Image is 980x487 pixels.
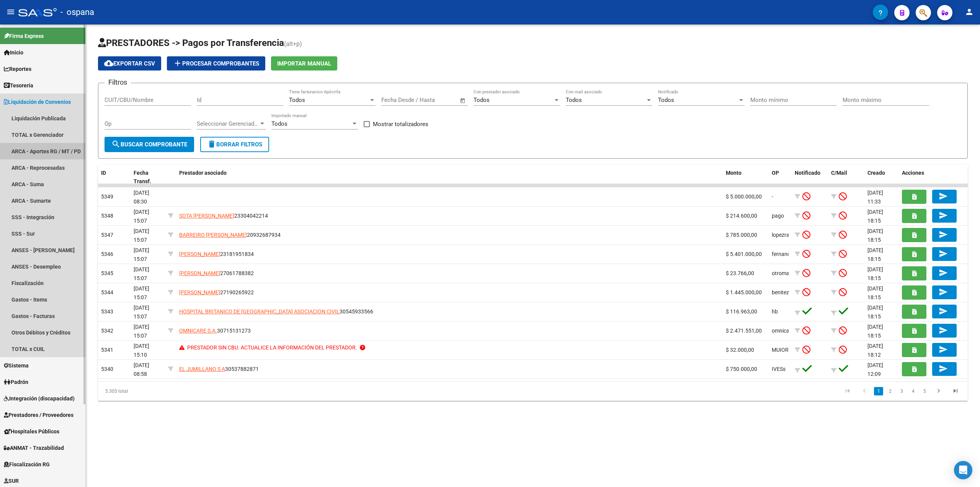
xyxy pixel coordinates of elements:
span: [DATE] 18:15 [867,247,883,262]
span: C/Mail [831,170,847,176]
datatable-header-cell: OP [769,165,792,190]
span: 5345 [101,270,113,276]
span: Mostrar totalizadores [373,120,428,129]
span: 23181951834 [179,251,254,257]
span: PRESTADORES -> Pagos por Transferencia [98,38,284,48]
span: Seleccionar Gerenciador [197,120,259,127]
span: Hospitales Públicos [4,427,59,436]
span: [DATE] 15:07 [134,266,149,281]
a: 4 [908,387,918,395]
span: Borrar Filtros [207,141,262,148]
span: benitezmiran [772,289,803,295]
span: Padrón [4,378,28,386]
span: Todos [271,120,287,127]
button: Importar Manual [271,56,337,71]
span: Inicio [4,48,23,57]
span: $ 750.000,00 [726,366,757,372]
span: Fecha Transf. [134,170,151,185]
button: Borrar Filtros [200,137,269,152]
span: $ 116.963,00 [726,308,757,315]
span: [DATE] 18:15 [867,266,883,281]
span: Prestador asociado [179,170,227,176]
span: Firma Express [4,32,44,40]
datatable-header-cell: Acciones [899,165,968,190]
mat-icon: search [111,139,121,149]
span: Todos [474,97,490,103]
div: Open Intercom Messenger [954,461,972,479]
span: 23304042214 [179,213,268,219]
span: 27061788382 [179,270,254,276]
span: Todos [658,97,674,103]
input: Fecha fin [419,97,456,103]
a: go to next page [931,387,946,395]
mat-icon: send [939,307,948,316]
span: fernandezpat [772,251,804,257]
span: 20932687934 [179,232,281,238]
button: Open calendar [459,96,467,105]
span: [PERSON_NAME] [179,251,220,257]
span: SUR [4,477,19,485]
span: [DATE] 15:07 [134,285,149,300]
datatable-header-cell: Notificado [792,165,828,190]
h3: Filtros [105,77,131,88]
span: Creado [867,170,885,176]
span: 30715131273 [179,328,251,334]
span: [DATE] 15:07 [134,324,149,339]
span: (alt+p) [284,40,302,48]
a: go to first page [840,387,855,395]
span: [DATE] 18:15 [867,305,883,320]
span: [DATE] 15:10 [134,343,149,358]
span: SOTA [PERSON_NAME] [179,213,234,219]
span: Todos [289,97,305,103]
button: Procesar Comprobantes [167,56,265,71]
span: Integración (discapacidad) [4,394,75,403]
span: BARREIRO [PERSON_NAME] [179,232,247,238]
input: Fecha inicio [381,97,412,103]
span: [PERSON_NAME] [179,270,220,276]
mat-icon: send [939,364,948,373]
span: Reportes [4,65,31,73]
mat-icon: person [965,7,974,16]
mat-icon: send [939,192,948,201]
mat-icon: delete [207,139,216,149]
span: $ 5.401.000,00 [726,251,762,257]
span: $ 5.000.000,00 [726,193,762,200]
a: go to previous page [857,387,872,395]
datatable-header-cell: C/Mail [828,165,864,190]
span: hb [772,308,778,315]
span: 5348 [101,213,113,219]
span: [DATE] 18:15 [867,228,883,243]
span: 5346 [101,251,113,257]
span: 5347 [101,232,113,238]
datatable-header-cell: Monto [723,165,769,190]
p: PRESTADOR SIN CBU. ACTUALICE LA INFORMACIÓN DEL PRESTADOR. [187,343,357,352]
mat-icon: send [939,230,948,239]
mat-icon: add [173,59,182,68]
mat-icon: send [939,211,948,220]
span: [DATE] 15:07 [134,228,149,243]
span: 5341 [101,347,113,353]
li: page 5 [919,385,930,398]
span: [DATE] 15:07 [134,247,149,262]
div: 5.305 total [98,382,271,401]
mat-icon: menu [6,7,15,16]
a: 1 [874,387,883,395]
span: $ 2.471.551,00 [726,328,762,334]
span: $ 1.445.000,00 [726,289,762,295]
span: - [772,193,773,200]
span: Prestadores / Proveedores [4,411,73,419]
span: 5343 [101,308,113,315]
span: EL JUMILLANO S A [179,366,225,372]
datatable-header-cell: Creado [864,165,899,190]
span: Todos [566,97,582,103]
datatable-header-cell: Fecha Transf. [131,165,165,190]
span: Monto [726,170,742,176]
span: OMNICARE S.A. [179,328,217,334]
span: Procesar Comprobantes [173,60,259,67]
span: [DATE] 08:58 [134,362,149,377]
span: - ospana [60,4,94,21]
span: otromariar [772,270,797,276]
span: [DATE] 15:07 [134,305,149,320]
a: go to last page [948,387,963,395]
mat-icon: send [939,345,948,354]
